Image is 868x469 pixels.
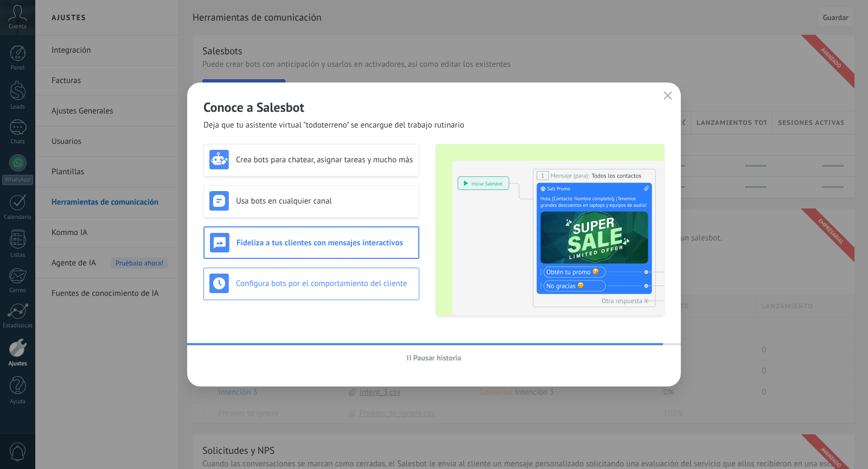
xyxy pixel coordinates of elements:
[413,354,462,362] span: Pausar historia
[237,238,413,248] h3: Fideliza a tus clientes con mensajes interactivos
[203,99,665,116] h2: Conoce a Salesbot
[236,155,413,165] h3: Crea bots para chatear, asignar tareas y mucho más
[236,278,413,289] h3: Configura bots por el comportamiento del cliente
[203,120,464,131] span: Deja que tu asistente virtual "todoterreno" se encargue del trabajo rutinario
[402,350,467,366] button: Pausar historia
[236,196,413,206] h3: Usa bots en cualquier canal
